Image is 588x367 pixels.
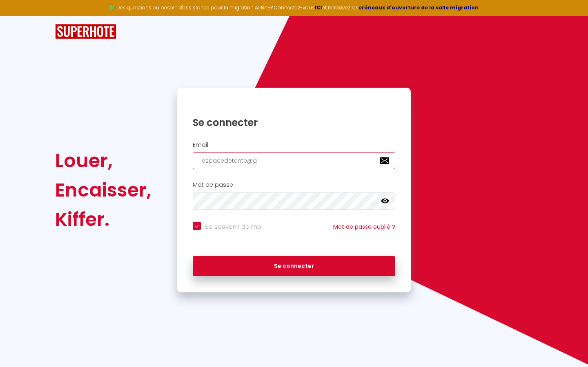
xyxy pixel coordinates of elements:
[315,4,322,11] a: ICI
[55,24,116,39] img: SuperHote logo
[333,223,395,231] a: Mot de passe oublié ?
[193,256,395,276] button: Se connecter
[193,181,395,188] h2: Mot de passe
[55,146,151,175] div: Louer,
[55,205,151,234] div: Kiffer.
[359,4,479,11] a: créneaux d'ouverture de la salle migration
[193,152,395,169] input: Ton Email
[7,3,31,28] button: Ouvrir le widget de chat LiveChat
[55,175,151,205] div: Encaisser,
[193,116,395,129] h1: Se connecter
[193,141,395,148] h2: Email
